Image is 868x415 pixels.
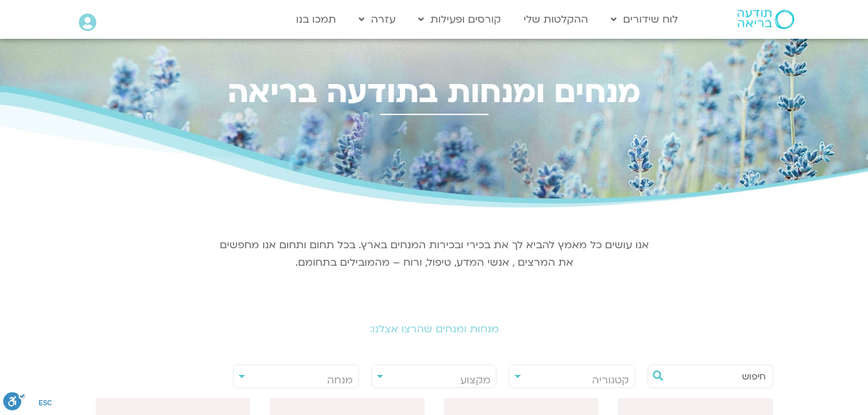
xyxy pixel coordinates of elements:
a: לוח שידורים [604,7,684,32]
a: תמכו בנו [290,7,343,32]
a: עזרה [352,7,402,32]
h2: מנחות ומנחים שהרצו אצלנו: [72,323,796,335]
input: חיפוש [668,365,766,387]
img: תודעה בריאה [737,10,794,29]
a: ההקלטות שלי [517,7,595,32]
a: קורסים ופעילות [412,7,507,32]
span: מנחה [327,373,353,387]
h2: מנחים ומנחות בתודעה בריאה [72,74,796,110]
span: קטגוריה [592,373,629,387]
span: מקצוע [460,373,491,387]
p: אנו עושים כל מאמץ להביא לך את בכירי ובכירות המנחים בארץ. בכל תחום ותחום אנו מחפשים את המרצים , אנ... [218,237,651,271]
